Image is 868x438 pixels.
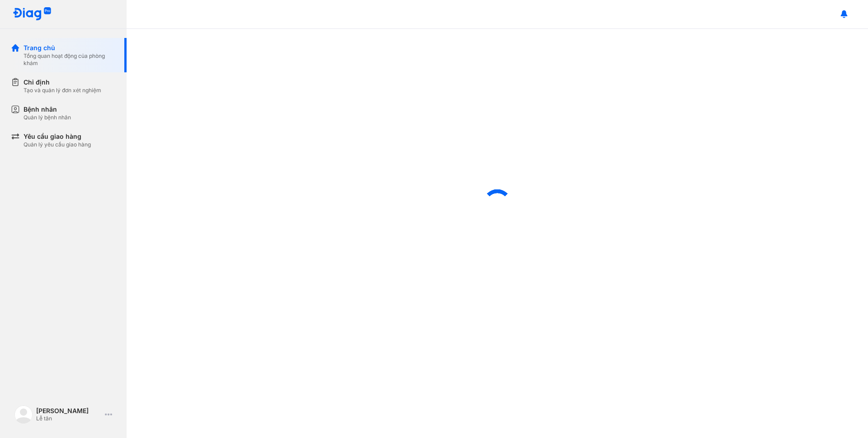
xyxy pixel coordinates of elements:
div: Quản lý bệnh nhân [24,114,71,121]
div: Trang chủ [24,43,116,52]
div: Bệnh nhân [24,105,71,114]
div: Chỉ định [24,78,101,87]
div: Yêu cầu giao hàng [24,132,91,141]
img: logo [14,405,33,424]
div: Lễ tân [36,415,101,422]
div: Quản lý yêu cầu giao hàng [24,141,91,148]
div: Tạo và quản lý đơn xét nghiệm [24,87,101,94]
img: logo [13,7,52,21]
div: Tổng quan hoạt động của phòng khám [24,52,116,67]
div: [PERSON_NAME] [36,407,101,415]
